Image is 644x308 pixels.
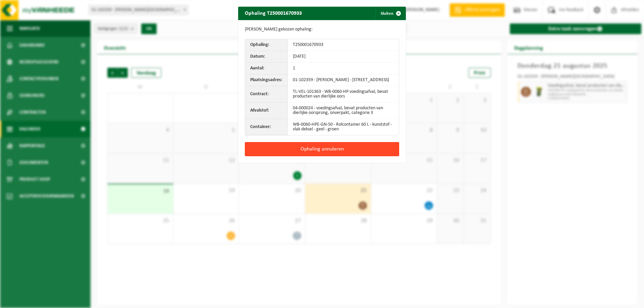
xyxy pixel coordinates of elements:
td: 04-000024 - voedingsafval, bevat producten van dierlijke oorsprong, onverpakt, categorie 3 [288,103,399,119]
th: Ophaling: [245,39,288,51]
td: T250001670933 [288,39,399,51]
button: Sluiten [375,7,405,20]
td: [DATE] [288,51,399,63]
button: Ophaling annuleren [245,142,399,156]
td: WB-0060-HPE-GN-50 - Rolcontainer 60 L - kunststof - vlak deksel - geel - groen [288,119,399,135]
th: Contract: [245,86,288,103]
th: Plaatsingsadres: [245,74,288,86]
td: 1 [288,63,399,74]
p: [PERSON_NAME] gekozen ophaling: [245,27,399,32]
h2: Ophaling T250001670933 [238,7,309,19]
td: TL-VEL-101363 - WB-0060-HP voedingsafval, bevat producten van dierlijke oors [288,86,399,103]
th: Aantal: [245,63,288,74]
td: 01-102359 - [PERSON_NAME] - [STREET_ADDRESS] [288,74,399,86]
th: Datum: [245,51,288,63]
th: Container: [245,119,288,135]
th: Afvalstof: [245,103,288,119]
